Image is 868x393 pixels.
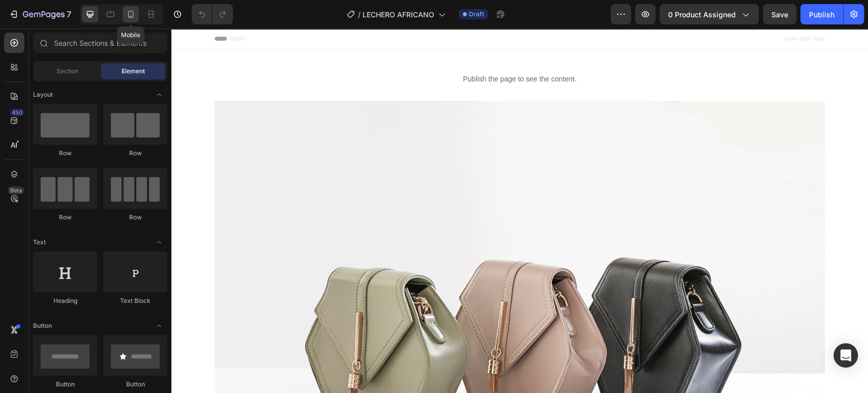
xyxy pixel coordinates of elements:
div: Open Intercom Messenger [833,343,858,368]
button: 7 [4,4,76,24]
span: Layout [33,90,53,99]
div: Row [103,149,167,158]
button: Save [763,4,796,24]
button: 0 product assigned [660,4,759,24]
span: Section [56,67,78,76]
div: Beta [8,186,24,194]
span: Toggle open [151,87,167,103]
div: Row [103,213,167,222]
span: Text [33,238,46,247]
span: Toggle open [151,318,167,334]
div: Undo/Redo [192,4,233,24]
div: Row [33,213,97,222]
div: Button [33,380,97,389]
button: Publish [800,4,843,24]
iframe: Design area [171,29,868,393]
input: Search Sections & Elements [33,33,167,53]
span: Button [33,321,52,330]
span: 0 product assigned [668,9,736,20]
span: Toggle open [151,234,167,250]
span: Draft [469,10,484,19]
span: / [358,9,361,20]
div: 450 [10,108,24,117]
div: Button [103,380,167,389]
div: Publish [809,9,834,20]
div: Row [33,149,97,158]
div: Heading [33,296,97,305]
p: 7 [67,8,71,20]
div: Text Block [103,296,167,305]
span: LECHERO AFRICANO [363,9,434,20]
span: Save [771,10,788,19]
span: Element [122,67,145,76]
